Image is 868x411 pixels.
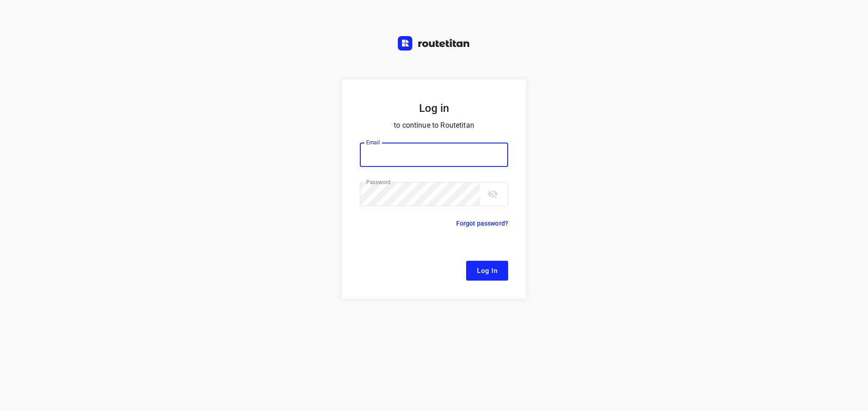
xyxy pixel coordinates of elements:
p: to continue to Routetitan [360,119,508,132]
span: Log In [477,265,497,277]
button: toggle password visibility [484,185,502,203]
img: Routetitan [398,36,470,51]
button: Log In [466,261,508,281]
p: Forgot password? [456,218,508,229]
h5: Log in [360,101,508,115]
